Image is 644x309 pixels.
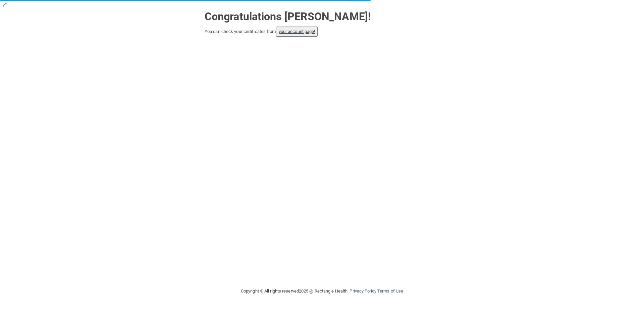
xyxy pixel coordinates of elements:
[205,10,371,23] strong: Congratulations [PERSON_NAME]!
[200,280,444,302] div: Copyright © All rights reserved 2025 @ Rectangle Health | |
[279,29,315,34] a: your account page!
[276,27,318,37] button: your account page!
[350,288,376,294] a: Privacy Policy
[205,27,439,37] div: You can check your certificates from
[377,288,403,294] a: Terms of Use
